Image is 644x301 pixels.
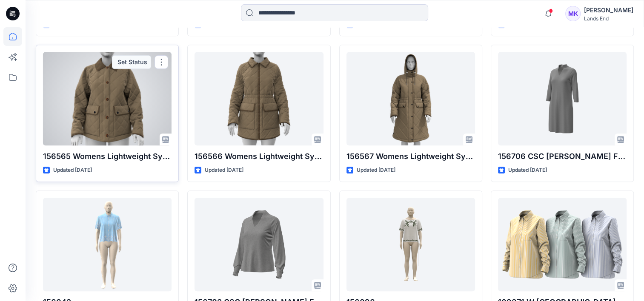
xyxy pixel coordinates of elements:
[584,5,633,15] div: [PERSON_NAME]
[195,150,323,162] p: 156566 Womens Lightweight Synthetic Insulated Barn Jacket
[195,52,323,145] a: 156566 Womens Lightweight Synthetic Insulated Barn Jacket
[346,150,475,162] p: 156567 Womens Lightweight Synthetic Insulated Coat
[346,198,475,291] a: 156096
[43,198,172,291] a: 156042
[498,198,627,291] a: 109871 W Oxford Favorite LS Shirt
[565,6,581,21] div: MK
[346,52,475,145] a: 156567 Womens Lightweight Synthetic Insulated Coat
[508,166,547,175] p: Updated [DATE]
[584,15,633,22] div: Lands End
[357,166,395,175] p: Updated [DATE]
[205,166,243,175] p: Updated [DATE]
[195,198,323,291] a: 156703 CSC Wells Fargo Women's Knit LS Peplum Top
[43,150,172,162] p: 156565 Womens Lightweight Synthetic Insulated A-Line Jacket
[43,52,172,145] a: 156565 Womens Lightweight Synthetic Insulated A-Line Jacket
[498,52,627,145] a: 156706 CSC Wells Fargo Women's Stand Collar Shift Dress
[498,150,627,162] p: 156706 CSC [PERSON_NAME] Fargo Women's Stand Collar Shift Dress
[53,166,92,175] p: Updated [DATE]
